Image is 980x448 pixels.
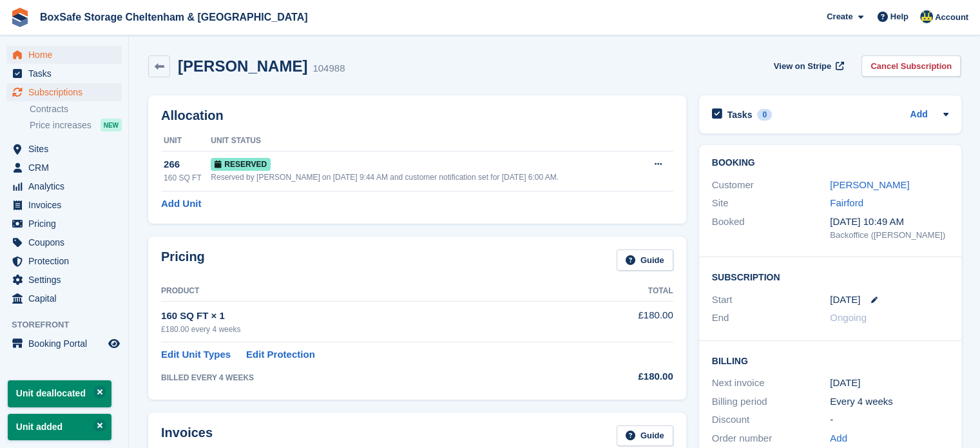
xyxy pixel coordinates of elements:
span: Help [890,10,908,23]
span: Capital [28,289,106,307]
a: Add [910,108,927,122]
a: menu [6,140,122,158]
span: Analytics [28,177,106,195]
a: Add [830,431,847,446]
time: 2025-09-05 00:00:00 UTC [830,293,860,307]
span: Home [28,46,106,64]
span: Tasks [28,64,106,83]
div: Order number [712,431,831,446]
div: NEW [101,119,122,131]
h2: [PERSON_NAME] [178,57,307,75]
a: menu [6,46,122,64]
th: Product [161,281,579,302]
th: Total [579,281,673,302]
span: Invoices [28,196,106,214]
a: menu [6,252,122,270]
span: CRM [28,159,106,177]
span: View on Stripe [774,60,831,73]
a: Cancel Subscription [861,55,961,77]
div: 160 SQ FT [164,172,211,184]
a: Guide [617,249,673,271]
h2: Billing [712,354,948,367]
h2: Allocation [161,108,673,123]
div: Start [712,293,831,307]
a: Guide [617,425,673,447]
h2: Subscription [712,270,948,283]
a: Edit Protection [246,347,315,362]
div: - [830,413,948,427]
div: 266 [164,157,211,172]
div: Billing period [712,394,831,409]
div: Customer [712,178,831,193]
span: Price increases [30,119,91,131]
h2: Booking [712,158,948,168]
span: Reserved [211,158,271,171]
div: £180.00 [579,369,673,384]
span: Sites [28,140,106,158]
span: Settings [28,271,106,289]
span: Ongoing [830,312,867,323]
a: menu [6,159,122,177]
span: Protection [28,252,106,270]
a: BoxSafe Storage Cheltenham & [GEOGRAPHIC_DATA] [35,6,312,28]
a: menu [6,289,122,307]
h2: Tasks [727,109,753,121]
div: £180.00 every 4 weeks [161,324,579,335]
span: Booking Portal [28,335,106,353]
img: stora-icon-8386f47178a22dfd0bd8f6a31ec36ba5ce8667c1dd55bd0f319d3a0aa187defe.svg [10,8,30,27]
div: BILLED EVERY 4 WEEKS [161,372,579,384]
a: menu [6,177,122,195]
div: 104988 [312,61,345,76]
h2: Pricing [161,249,205,271]
a: View on Stripe [769,55,847,77]
div: Reserved by [PERSON_NAME] on [DATE] 9:44 AM and customer notification set for [DATE] 6:00 AM. [211,171,640,183]
h2: Invoices [161,425,213,447]
span: Pricing [28,215,106,233]
a: [PERSON_NAME] [830,179,909,190]
a: menu [6,83,122,101]
a: menu [6,64,122,83]
a: menu [6,196,122,214]
div: Booked [712,215,831,242]
img: Kim Virabi [920,10,933,23]
a: Add Unit [161,197,201,211]
a: menu [6,271,122,289]
span: Subscriptions [28,83,106,101]
div: Backoffice ([PERSON_NAME]) [830,229,948,242]
div: Discount [712,413,831,427]
a: Price increases NEW [30,118,122,132]
div: [DATE] 10:49 AM [830,215,948,229]
a: menu [6,233,122,251]
span: Coupons [28,233,106,251]
div: Site [712,196,831,211]
a: menu [6,215,122,233]
a: Preview store [106,336,122,351]
td: £180.00 [579,301,673,342]
span: Create [827,10,852,23]
th: Unit Status [211,131,640,151]
a: Fairford [830,197,863,208]
div: 0 [757,109,772,121]
a: menu [6,335,122,353]
p: Unit added [8,414,111,440]
a: Edit Unit Types [161,347,231,362]
span: Storefront [12,318,128,331]
p: Unit deallocated [8,380,111,407]
div: End [712,311,831,326]
div: Next invoice [712,376,831,391]
a: Contracts [30,103,122,115]
div: 160 SQ FT × 1 [161,309,579,324]
th: Unit [161,131,211,151]
div: [DATE] [830,376,948,391]
span: Account [935,11,968,24]
div: Every 4 weeks [830,394,948,409]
